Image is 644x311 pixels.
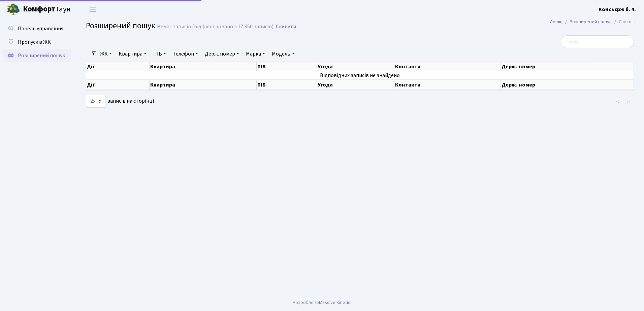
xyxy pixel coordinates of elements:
[116,48,149,60] a: Квартира
[18,38,51,46] span: Пропуск в ЖК
[86,95,105,108] select: записів на сторінці
[561,35,634,48] input: Пошук...
[84,4,101,15] button: Переключити навігацію
[86,20,155,32] span: Розширений пошук
[243,48,268,60] a: Марка
[3,49,71,62] a: Розширений пошук
[394,62,501,71] th: Контакти
[3,35,71,49] a: Пропуск в ЖК
[157,24,275,30] div: Немає записів (відфільтровано з 17,850 записів).
[317,62,394,71] th: Угода
[319,299,350,306] a: Massive Kinetic
[276,24,296,30] a: Скинути
[7,3,20,16] img: logo.png
[150,62,257,71] th: Квартира
[293,299,351,306] div: Розроблено .
[550,18,562,25] a: Admin
[86,62,150,71] th: Дії
[97,48,115,60] a: ЖК
[599,5,636,13] a: Консьєрж б. 4.
[501,62,634,71] th: Держ. номер
[170,48,201,60] a: Телефон
[18,25,63,32] span: Панель управління
[257,80,317,90] th: ПІБ
[501,80,634,90] th: Держ. номер
[269,48,297,60] a: Модель
[86,80,150,90] th: Дії
[23,4,71,15] span: Таун
[86,95,154,108] label: записів на сторінці
[612,18,634,26] li: Список
[317,80,394,90] th: Угода
[150,80,257,90] th: Квартира
[257,62,317,71] th: ПІБ
[540,15,644,29] nav: breadcrumb
[3,22,71,35] a: Панель управління
[570,18,612,25] a: Розширений пошук
[151,48,169,60] a: ПІБ
[202,48,242,60] a: Держ. номер
[18,52,65,59] span: Розширений пошук
[394,80,501,90] th: Контакти
[23,4,55,14] b: Комфорт
[86,71,634,79] td: Відповідних записів не знайдено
